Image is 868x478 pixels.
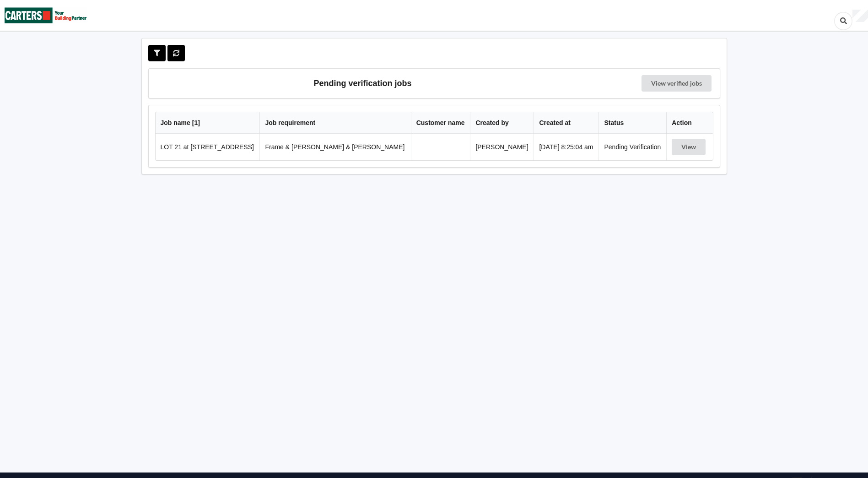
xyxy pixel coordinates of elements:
th: Created by [470,112,534,134]
th: Created at [534,112,598,134]
th: Action [666,112,712,134]
td: Frame & [PERSON_NAME] & [PERSON_NAME] [259,134,410,160]
a: View [672,143,707,151]
button: View [672,139,706,155]
td: [DATE] 8:25:04 am [534,134,598,160]
th: Job requirement [259,112,410,134]
th: Status [598,112,666,134]
a: View verified jobs [642,75,712,92]
td: [PERSON_NAME] [470,134,534,160]
img: Carters [5,0,87,30]
td: Pending Verification [598,134,666,160]
div: User Profile [852,10,868,22]
h3: Pending verification jobs [155,75,571,92]
th: Customer name [411,112,470,134]
td: LOT 21 at [STREET_ADDRESS] [156,134,260,160]
th: Job name [ 1 ] [156,112,260,134]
